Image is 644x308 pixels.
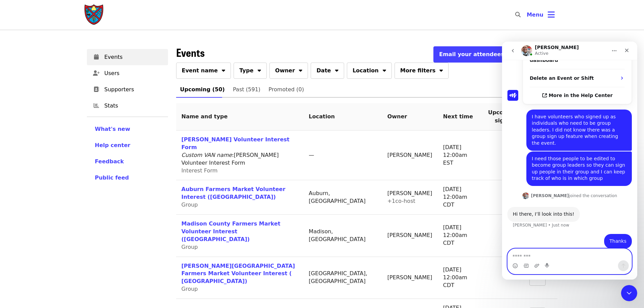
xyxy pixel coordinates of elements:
[24,68,130,109] div: I have volunteers who signed up as individuals who need to be group leaders. I did not know there...
[95,158,124,166] button: Feedback
[439,66,443,73] i: sort-down icon
[621,285,637,301] iframe: Intercom live chat
[104,86,163,94] span: Supporters
[438,257,483,299] td: [DATE] 12:00am CDT
[176,44,205,60] span: Events
[521,7,560,23] button: Toggle account menu
[222,66,225,73] i: sort-down icon
[5,48,16,59] img: Profile image for Mobilize
[180,85,225,94] span: Upcoming (50)
[387,197,432,205] div: + 1 co-host
[438,215,483,257] td: [DATE] 12:00am CDT
[400,67,435,75] span: More filters
[309,190,376,205] div: Auburn, [GEOGRAPHIC_DATA]
[488,151,519,159] div: 32
[176,81,229,98] a: Upcoming (50)
[29,151,115,157] div: joined the conversation
[87,49,168,65] a: Events
[6,207,129,219] textarea: Message…
[309,228,376,243] div: Madison, [GEOGRAPHIC_DATA]
[21,46,129,62] a: More in the Help Center
[347,63,392,79] button: Location
[20,151,27,158] img: Profile image for Diana
[87,65,168,81] a: Users
[95,174,129,181] span: Public feed
[438,103,483,131] th: Next time
[311,63,344,79] button: Date
[382,131,438,180] td: [PERSON_NAME]
[309,270,376,285] div: [GEOGRAPHIC_DATA], [GEOGRAPHIC_DATA]
[30,72,124,105] div: I have volunteers who signed up as individuals who need to be group leaders. I did not know there...
[269,63,308,79] button: Owner
[95,174,160,182] a: Public feed
[21,221,27,227] button: Gif picker
[28,34,92,39] strong: Delete an Event or Shift
[94,102,99,109] i: chart-bar icon
[353,67,379,75] span: Location
[438,180,483,215] td: [DATE] 12:00am CDT
[383,66,386,73] i: sort-down icon
[84,4,104,26] img: Society of St. Andrew - Home
[95,142,130,148] span: Help center
[32,221,38,227] button: Upload attachment
[104,53,163,61] span: Events
[515,11,521,18] i: search icon
[229,81,264,98] a: Past (591)
[309,151,376,159] div: —
[382,180,438,215] td: [PERSON_NAME]
[5,165,78,180] div: Hi there, I’ll look into this![PERSON_NAME] • Just now
[303,103,382,131] th: Location
[395,63,449,79] button: More filters
[275,67,295,75] span: Owner
[438,131,483,180] td: [DATE] 12:00am EST
[182,202,198,208] span: Group
[95,141,160,149] a: Help center
[488,274,519,282] div: 0
[335,66,338,73] i: sort-down icon
[502,42,637,280] iframe: Intercom live chat
[87,98,168,114] a: Stats
[30,114,124,140] div: I need those people to be edited to become group leaders so they can sign up people in their grou...
[104,69,163,77] span: Users
[182,186,286,200] a: Auburn Farmers Market Volunteer Interest ([GEOGRAPHIC_DATA])
[382,257,438,299] td: [PERSON_NAME]
[548,10,555,20] i: bars icon
[182,152,232,158] i: Custom VAN name
[239,67,254,75] span: Type
[102,192,130,207] div: Thanks
[24,110,130,144] div: I need those people to be edited to become group leaders so they can sign up people in their grou...
[182,136,290,150] a: [PERSON_NAME] Volunteer Interest Form
[316,67,331,75] span: Date
[299,66,302,73] i: sort-down icon
[43,221,48,227] button: Start recording
[234,63,267,79] button: Type
[433,46,510,63] button: Email your attendees
[116,219,127,230] button: Send a message…
[5,68,130,110] div: Taylor says…
[488,232,519,239] div: 0
[94,86,99,93] i: address-book icon
[527,11,544,18] span: Menu
[182,286,198,292] span: Group
[488,109,519,124] span: Upcoming signups
[5,192,130,215] div: Taylor says…
[182,167,218,174] span: Interest Form
[182,220,281,242] a: Madison County Farmers Market Volunteer Interest ([GEOGRAPHIC_DATA])
[95,125,160,133] a: What's new
[10,221,16,227] button: Emoji picker
[268,85,304,94] span: Promoted (0)
[182,244,198,250] span: Group
[11,182,67,186] div: [PERSON_NAME] • Just now
[176,131,304,180] td: : [PERSON_NAME] Volunteer Interest Form
[176,63,231,79] button: Event name
[94,54,99,60] i: calendar icon
[525,7,530,23] input: Search
[5,110,130,150] div: Taylor says…
[182,67,218,75] span: Event name
[21,28,129,46] div: Delete an Event or Shift
[382,215,438,257] td: [PERSON_NAME]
